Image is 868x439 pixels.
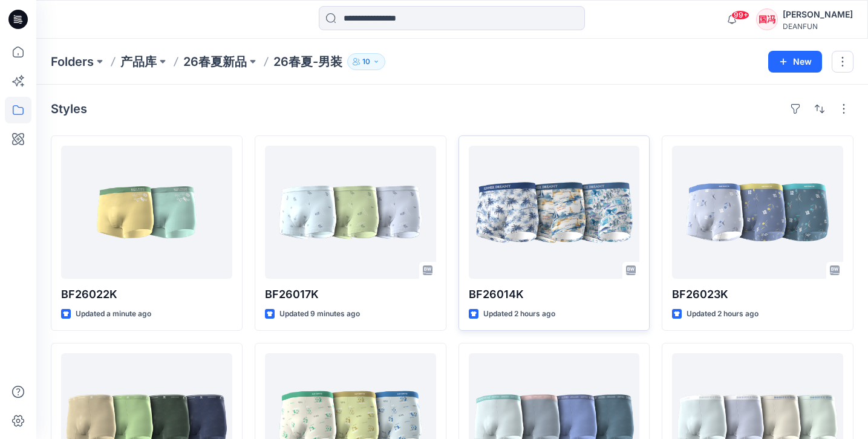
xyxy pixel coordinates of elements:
[768,51,822,73] button: New
[362,55,370,68] p: 10
[120,53,157,70] a: 产品库
[183,53,247,70] a: 26春夏新品
[61,146,232,279] a: BF26022K
[483,308,555,320] p: Updated 2 hours ago
[273,53,342,70] p: 26春夏-男装
[731,10,749,20] span: 99+
[469,286,640,303] p: BF26014K
[76,308,151,320] p: Updated a minute ago
[756,8,778,30] div: 国冯
[265,286,436,303] p: BF26017K
[51,102,87,116] h4: Styles
[279,308,360,320] p: Updated 9 minutes ago
[687,308,759,320] p: Updated 2 hours ago
[672,146,843,279] a: BF26023K
[51,53,94,70] a: Folders
[672,286,843,303] p: BF26023K
[783,7,853,22] div: [PERSON_NAME]
[783,22,853,31] div: DEANFUN
[265,146,436,279] a: BF26017K
[347,53,385,70] button: 10
[469,146,640,279] a: BF26014K
[61,286,232,303] p: BF26022K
